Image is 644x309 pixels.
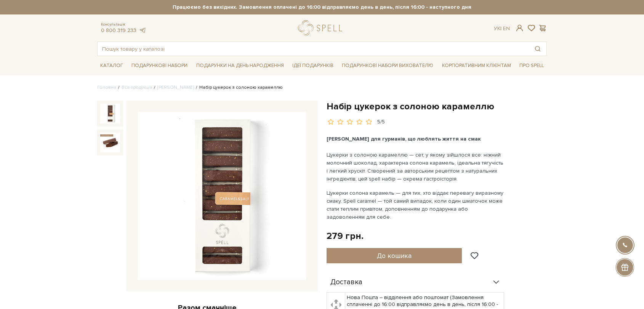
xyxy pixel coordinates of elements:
[97,60,126,72] a: Каталог
[516,60,547,72] a: Про Spell
[193,60,287,72] a: Подарунки на День народження
[500,25,501,32] span: |
[377,118,385,126] div: 5/5
[138,112,306,280] img: Набір цукерок з солоною карамеллю
[194,84,283,91] li: Набір цукерок з солоною карамеллю
[97,85,116,90] a: Головна
[494,25,510,32] div: Ук
[327,230,364,242] div: 279 грн.
[98,42,529,56] input: Пошук товару у каталозі
[100,104,120,123] img: Набір цукерок з солоною карамеллю
[97,4,547,11] strong: Працюємо без вихідних. Замовлення оплачені до 16:00 відправляємо день в день, після 16:00 - насту...
[327,152,505,182] span: Цукерки з солоною карамеллю — сет, у якому зійшлося все: ніжний молочний шоколад, характерна соло...
[503,25,510,32] a: En
[298,20,346,36] a: logo
[330,279,362,286] span: Доставка
[339,59,436,72] a: Подарункові набори вихователю
[377,251,412,260] span: До кошика
[327,190,505,220] span: Цукерки солона карамель — для тих, хто віддає перевагу виразному смаку. Spell caramel — той самий...
[122,85,152,90] a: Вся продукція
[138,27,146,34] a: telegram
[439,59,514,72] a: Корпоративним клієнтам
[327,248,462,263] button: До кошика
[128,60,191,72] a: Подарункові набори
[327,101,547,112] h1: Набір цукерок з солоною карамеллю
[327,136,481,142] span: [PERSON_NAME] для гурманів, що люблять життя на смак
[101,22,146,27] span: Консультація:
[157,85,194,90] a: [PERSON_NAME]
[289,60,336,72] a: Ідеї подарунків
[529,42,546,56] button: Пошук товару у каталозі
[101,27,136,34] a: 0 800 319 233
[100,133,120,152] img: Набір цукерок з солоною карамеллю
